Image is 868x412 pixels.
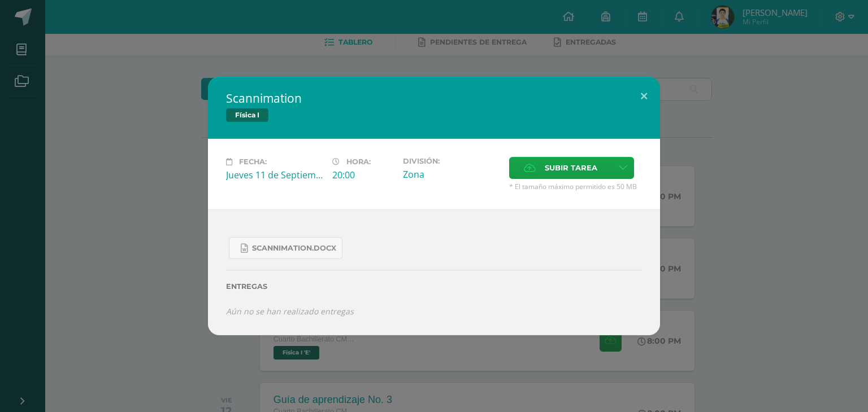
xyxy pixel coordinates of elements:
[403,157,500,165] label: División:
[226,90,642,106] h2: Scannimation
[226,108,268,122] span: Física I
[545,157,597,178] span: Subir tarea
[628,77,660,115] button: Close (Esc)
[229,237,342,259] a: Scannimation.docx
[403,168,500,181] div: Zona
[252,244,336,253] span: Scannimation.docx
[226,282,642,291] label: Entregas
[226,169,323,181] div: Jueves 11 de Septiembre
[346,157,371,166] span: Hora:
[509,182,642,191] span: * El tamaño máximo permitido es 50 MB
[226,306,354,317] i: Aún no se han realizado entregas
[239,157,267,166] span: Fecha:
[332,169,394,181] div: 20:00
